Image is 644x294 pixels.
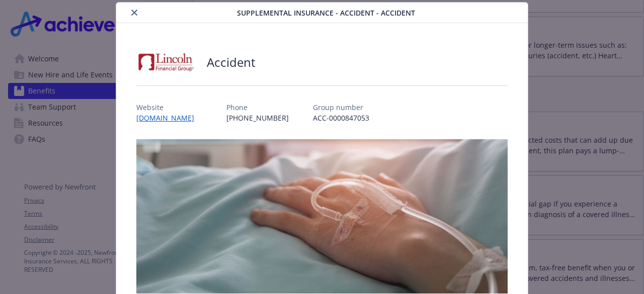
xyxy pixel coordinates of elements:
img: banner [136,139,507,293]
img: Lincoln Financial Group [136,47,197,77]
a: [DOMAIN_NAME] [136,113,202,123]
h2: Accident [207,54,256,71]
p: Group number [313,102,369,113]
p: Website [136,102,202,113]
span: Supplemental Insurance - Accident - Accident [237,8,415,18]
button: close [128,7,140,19]
p: [PHONE_NUMBER] [226,113,289,123]
p: ACC-0000847053 [313,113,369,123]
p: Phone [226,102,289,113]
